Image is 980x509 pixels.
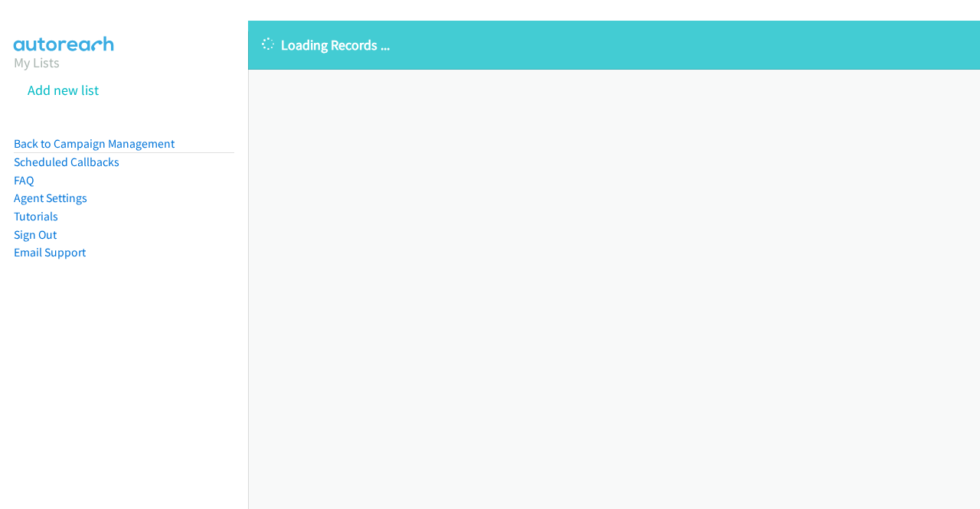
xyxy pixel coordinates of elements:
a: My Lists [14,54,60,71]
p: Loading Records ... [262,34,966,55]
a: Back to Campaign Management [14,136,175,151]
a: Add new list [28,81,99,99]
a: Scheduled Callbacks [14,155,119,169]
a: Tutorials [14,209,58,224]
a: Sign Out [14,227,57,242]
a: Agent Settings [14,191,87,205]
a: FAQ [14,173,34,188]
a: Email Support [14,245,86,259]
